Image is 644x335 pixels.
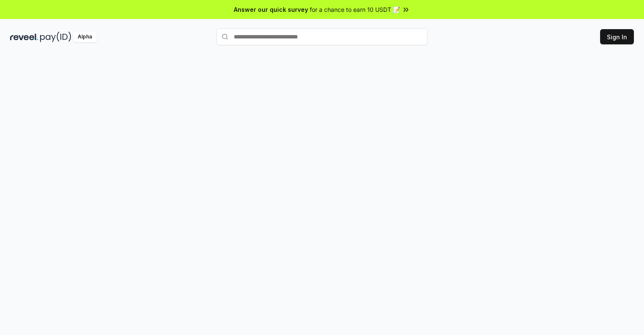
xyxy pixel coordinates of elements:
[310,5,400,14] span: for a chance to earn 10 USDT 📝
[40,32,71,42] img: pay_id
[10,32,38,42] img: reveel_dark
[600,29,634,44] button: Sign In
[73,32,97,42] div: Alpha
[234,5,308,14] span: Answer our quick survey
